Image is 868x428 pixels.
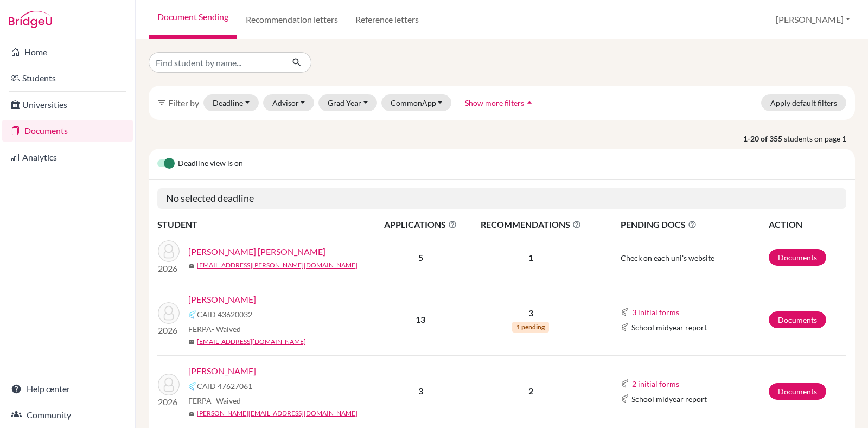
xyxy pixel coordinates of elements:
span: - Waived [212,324,241,334]
a: Analytics [2,146,133,168]
a: Documents [769,383,826,400]
img: Common App logo [621,394,629,403]
span: CAID 47627061 [197,380,252,392]
button: Advisor [263,94,315,111]
img: Common App logo [621,308,629,316]
img: Common App logo [621,323,629,331]
img: Common App logo [188,310,197,319]
img: Common App logo [188,382,197,391]
a: [EMAIL_ADDRESS][PERSON_NAME][DOMAIN_NAME] [197,260,358,270]
span: FERPA [188,395,241,406]
span: FERPA [188,323,241,335]
p: 2 [468,385,594,398]
span: APPLICATIONS [375,218,467,231]
a: [EMAIL_ADDRESS][DOMAIN_NAME] [197,337,306,347]
span: mail [188,411,195,417]
a: [PERSON_NAME] [PERSON_NAME] [188,245,325,258]
span: - Waived [212,396,241,405]
a: [PERSON_NAME][EMAIL_ADDRESS][DOMAIN_NAME] [197,408,358,418]
a: Community [2,404,133,426]
b: 5 [418,252,423,263]
span: RECOMMENDATIONS [468,218,594,231]
i: arrow_drop_up [524,97,535,108]
span: Deadline view is on [178,157,243,170]
button: Show more filtersarrow_drop_up [456,94,544,111]
b: 3 [418,386,423,396]
input: Find student by name... [149,52,283,73]
button: Grad Year [318,94,377,111]
th: STUDENT [157,218,374,232]
span: students on page 1 [784,133,855,144]
a: Help center [2,378,133,400]
img: Bridge-U [9,11,52,28]
button: [PERSON_NAME] [771,9,855,30]
a: Home [2,41,133,63]
a: Documents [769,311,826,328]
span: 1 pending [512,322,549,333]
a: Universities [2,94,133,116]
p: 3 [468,306,594,320]
b: 13 [416,314,425,324]
img: Brahmbhatt, Shloke Keyur [158,240,180,262]
button: 3 initial forms [631,306,680,318]
th: ACTION [768,218,846,232]
img: Common App logo [621,379,629,388]
span: Check on each uni's website [621,253,714,263]
p: 2026 [158,262,180,275]
a: Students [2,67,133,89]
p: 2026 [158,324,180,337]
img: Anand, Varun [158,302,180,324]
p: 1 [468,251,594,264]
span: PENDING DOCS [621,218,768,231]
span: Filter by [168,98,199,108]
strong: 1-20 of 355 [743,133,784,144]
a: [PERSON_NAME] [188,365,256,378]
span: CAID 43620032 [197,309,252,320]
p: 2026 [158,395,180,408]
a: Documents [2,120,133,142]
button: Apply default filters [761,94,846,111]
span: Show more filters [465,98,524,107]
img: Acharya, Yashas [158,374,180,395]
span: School midyear report [631,393,707,405]
span: School midyear report [631,322,707,333]
span: mail [188,339,195,346]
button: Deadline [203,94,259,111]
h5: No selected deadline [157,188,846,209]
span: mail [188,263,195,269]
button: CommonApp [381,94,452,111]
a: [PERSON_NAME] [188,293,256,306]
i: filter_list [157,98,166,107]
a: Documents [769,249,826,266]
button: 2 initial forms [631,378,680,390]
